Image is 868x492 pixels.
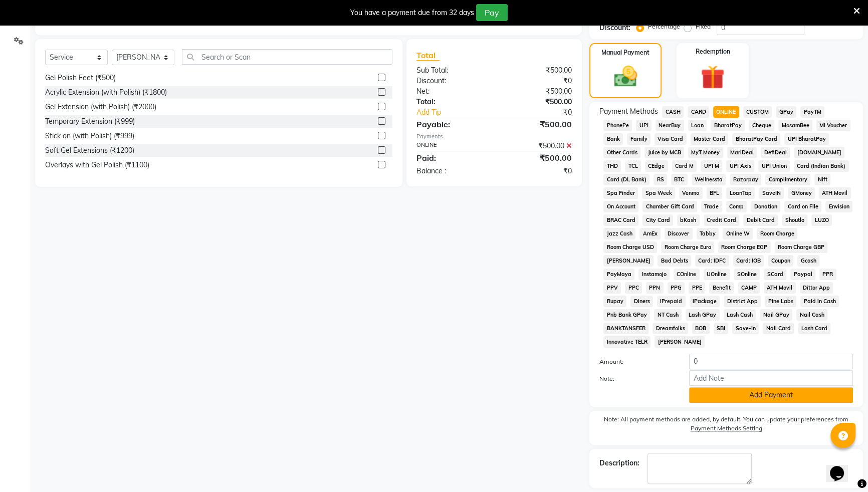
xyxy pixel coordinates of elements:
[656,120,684,131] span: NearBuy
[508,107,579,118] div: ₹0
[689,282,705,294] span: PPE
[794,147,844,158] span: [DOMAIN_NAME]
[592,374,682,383] label: Note:
[642,201,697,212] span: Chamber Gift Card
[603,282,621,294] span: PPV
[654,174,667,185] span: RS
[603,241,657,253] span: Room Charge USD
[494,65,579,76] div: ₹500.00
[790,269,815,280] span: Paypal
[727,147,757,158] span: MariDeal
[603,336,650,348] span: Innovative TELR
[625,160,641,172] span: TCL
[718,241,771,253] span: Room Charge EGP
[607,63,644,90] img: _cash.svg
[625,282,642,294] span: PPC
[758,160,790,172] span: UPI Union
[826,452,858,482] iframe: chat widget
[730,174,761,185] span: Razorpay
[704,214,740,226] span: Credit Card
[689,370,853,386] input: Add Note
[658,255,691,267] span: Bad Debts
[726,201,747,212] span: Comp
[603,160,621,172] span: THD
[416,132,572,141] div: Payments
[761,147,790,158] span: DefiDeal
[782,214,807,226] span: Shoutlo
[45,145,134,156] div: Soft Gel Extensions (₹1200)
[695,255,729,267] span: Card: IDFC
[775,241,828,253] span: Room Charge GBP
[655,133,687,145] span: Visa Card
[638,269,670,280] span: Instamojo
[409,97,494,107] div: Total:
[603,296,626,307] span: Rupay
[654,309,682,321] span: NT Cash
[726,187,755,199] span: LoanTap
[644,147,684,158] span: Juice by MCB
[724,296,761,307] span: District App
[45,160,149,170] div: Overlays with Gel Polish (₹1100)
[713,106,739,118] span: ONLINE
[688,106,709,118] span: CARD
[409,86,494,97] div: Net:
[494,118,579,130] div: ₹500.00
[679,187,703,199] span: Venmo
[642,214,673,226] span: City Card
[701,201,722,212] span: Trade
[599,415,853,437] label: Note: All payment methods are added, by default. You can update your preferences from
[800,106,824,118] span: PayTM
[697,228,719,239] span: Tabby
[765,296,796,307] span: Pine Labs
[690,296,720,307] span: iPackage
[603,147,640,158] span: Other Cards
[751,201,780,212] span: Donation
[814,174,830,185] span: Nift
[662,106,684,118] span: CASH
[603,120,632,131] span: PhonePe
[657,296,686,307] span: iPrepaid
[784,133,829,145] span: UPI BharatPay
[677,214,700,226] span: bKash
[599,106,658,117] span: Payment Methods
[45,131,134,141] div: Stick on (with Polish) (₹999)
[409,141,494,151] div: ONLINE
[796,309,827,321] span: Nail Cash
[494,152,579,164] div: ₹500.00
[494,166,579,176] div: ₹0
[476,4,508,21] button: Pay
[45,87,167,98] div: Acrylic Extension (with Polish) (₹1800)
[630,296,653,307] span: Diners
[653,323,688,334] span: Dreamfolks
[603,255,654,267] span: [PERSON_NAME]
[696,22,711,31] label: Fixed
[764,282,796,294] span: ATH Movil
[691,424,762,433] label: Payment Methods Setting
[733,255,764,267] span: Card: IOB
[714,323,729,334] span: SBI
[768,255,793,267] span: Coupon
[788,187,815,199] span: GMoney
[665,228,693,239] span: Discover
[603,214,638,226] span: BRAC Card
[45,73,116,83] div: Gel Polish Feet (₹500)
[182,49,392,65] input: Search or Scan
[409,107,509,118] a: Add Tip
[672,160,697,172] span: Card M
[784,201,821,212] span: Card on File
[603,323,648,334] span: BANKTANSFER
[603,133,623,145] span: Bank
[674,269,700,280] span: COnline
[704,269,730,280] span: UOnline
[603,228,635,239] span: Jazz Cash
[816,120,850,131] span: MI Voucher
[601,48,649,57] label: Manual Payment
[689,387,853,403] button: Add Payment
[599,23,630,33] div: Discount:
[778,120,812,131] span: MosamBee
[627,133,650,145] span: Family
[603,309,650,321] span: Pnb Bank GPay
[732,323,759,334] span: Save-In
[603,187,638,199] span: Spa Finder
[798,323,830,334] span: Lash Card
